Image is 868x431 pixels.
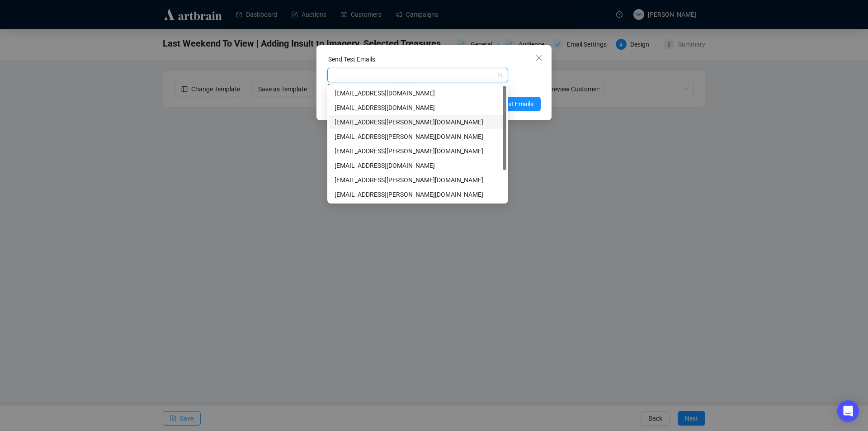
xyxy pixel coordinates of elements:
[335,146,501,156] div: [EMAIL_ADDRESS][PERSON_NAME][DOMAIN_NAME]
[335,132,501,142] div: [EMAIL_ADDRESS][PERSON_NAME][DOMAIN_NAME]
[329,187,506,202] div: info@shapiro.com.au
[837,400,859,422] div: Open Intercom Messenger
[335,88,501,98] div: [EMAIL_ADDRESS][DOMAIN_NAME]
[335,175,501,185] div: [EMAIL_ADDRESS][PERSON_NAME][DOMAIN_NAME]
[335,117,501,127] div: [EMAIL_ADDRESS][PERSON_NAME][DOMAIN_NAME]
[329,100,506,115] div: adar.g@artbrain.co
[535,54,542,62] span: close
[486,99,533,109] span: Send Test Emails
[329,86,506,100] div: netanel.p@artbrain.co
[329,115,506,129] div: mwong@shapiro.com.au
[329,173,506,187] div: dept-admin@shapiro.com.au
[335,161,501,171] div: [EMAIL_ADDRESS][DOMAIN_NAME]
[335,103,501,113] div: [EMAIL_ADDRESS][DOMAIN_NAME]
[532,51,546,65] button: Close
[329,144,506,158] div: rhawthorn@shapiro.com.au
[329,158,506,173] div: dept-admin@shapirp.com.au
[329,129,506,144] div: ashapiro@shapiro.com.au
[335,189,501,199] div: [EMAIL_ADDRESS][PERSON_NAME][DOMAIN_NAME]
[328,56,375,63] label: Send Test Emails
